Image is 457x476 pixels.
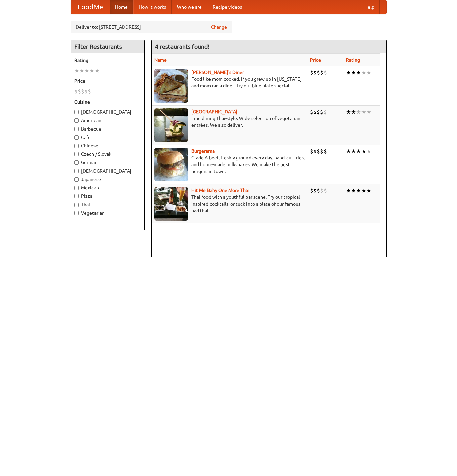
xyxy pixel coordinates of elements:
[317,69,320,76] li: $
[74,151,141,157] label: Czech / Slovak
[359,0,380,14] a: Help
[74,110,79,114] input: [DEMOGRAPHIC_DATA]
[74,193,141,199] label: Pizza
[207,0,247,14] a: Recipe videos
[310,57,321,63] a: Price
[88,88,91,95] li: $
[89,67,94,74] li: ★
[84,67,89,74] li: ★
[154,115,305,129] p: Fine dining Thai-style. Wide selection of vegetarian entrées. We also deliver.
[154,69,188,103] img: sallys.jpg
[361,148,366,155] li: ★
[154,108,188,142] img: satay.jpg
[74,144,79,148] input: Chinese
[313,187,317,194] li: $
[71,0,110,14] a: FoodMe
[74,176,141,183] label: Japanese
[154,194,305,214] p: Thai food with a youthful bar scene. Try our tropical inspired cocktails, or tuck into a plate of...
[351,187,356,194] li: ★
[191,109,237,114] a: [GEOGRAPHIC_DATA]
[346,69,351,76] li: ★
[320,69,323,76] li: $
[346,57,360,63] a: Rating
[74,142,141,149] label: Chinese
[351,69,356,76] li: ★
[323,108,327,116] li: $
[74,125,141,132] label: Barbecue
[323,69,327,76] li: $
[320,148,323,155] li: $
[74,152,79,156] input: Czech / Slovak
[320,108,323,116] li: $
[361,69,366,76] li: ★
[351,148,356,155] li: ★
[74,168,141,174] label: [DEMOGRAPHIC_DATA]
[351,108,356,116] li: ★
[74,203,79,207] input: Thai
[74,169,79,173] input: [DEMOGRAPHIC_DATA]
[172,0,207,14] a: Who we are
[74,117,141,124] label: American
[71,40,144,53] h4: Filter Restaurants
[361,108,366,116] li: ★
[323,187,327,194] li: $
[317,108,320,116] li: $
[310,69,313,76] li: $
[81,88,84,95] li: $
[323,148,327,155] li: $
[74,159,141,166] label: German
[154,57,167,63] a: Name
[154,76,305,89] p: Food like mom cooked, if you grew up in [US_STATE] and mom ran a diner. Try our blue plate special!
[74,194,79,198] input: Pizza
[191,70,244,75] b: [PERSON_NAME]'s Diner
[133,0,172,14] a: How it works
[313,148,317,155] li: $
[356,148,361,155] li: ★
[79,67,84,74] li: ★
[356,187,361,194] li: ★
[320,187,323,194] li: $
[346,108,351,116] li: ★
[74,177,79,182] input: Japanese
[74,160,79,165] input: German
[310,187,313,194] li: $
[74,57,141,64] h5: Rating
[313,69,317,76] li: $
[366,148,371,155] li: ★
[366,187,371,194] li: ★
[356,108,361,116] li: ★
[74,78,141,84] h5: Price
[346,187,351,194] li: ★
[191,188,250,193] a: Hit Me Baby One More Thai
[310,148,313,155] li: $
[71,21,232,33] div: Deliver to: [STREET_ADDRESS]
[154,148,188,181] img: burgerama.jpg
[84,88,88,95] li: $
[74,118,79,123] input: American
[356,69,361,76] li: ★
[74,184,141,191] label: Mexican
[154,154,305,175] p: Grade A beef, freshly ground every day, hand-cut fries, and home-made milkshakes. We make the bes...
[110,0,133,14] a: Home
[191,148,215,154] a: Burgerama
[74,201,141,208] label: Thai
[74,210,141,216] label: Vegetarian
[74,109,141,115] label: [DEMOGRAPHIC_DATA]
[154,187,188,221] img: babythai.jpg
[317,148,320,155] li: $
[366,69,371,76] li: ★
[310,108,313,116] li: $
[78,88,81,95] li: $
[211,24,227,30] a: Change
[74,211,79,215] input: Vegetarian
[74,135,79,140] input: Cafe
[155,43,210,50] ng-pluralize: 4 restaurants found!
[74,134,141,141] label: Cafe
[366,108,371,116] li: ★
[361,187,366,194] li: ★
[74,88,78,95] li: $
[94,67,100,74] li: ★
